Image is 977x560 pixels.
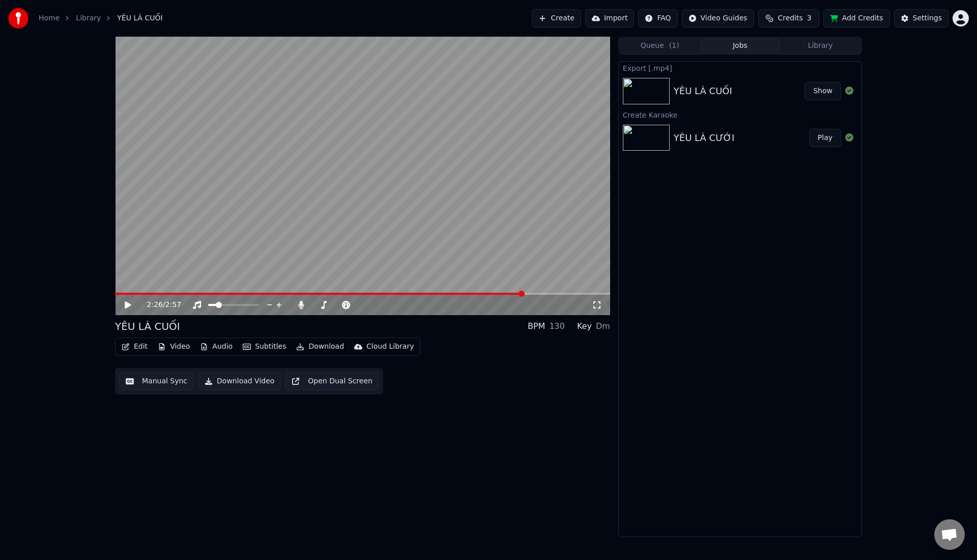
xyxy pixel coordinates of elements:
[700,39,781,53] button: Jobs
[196,340,237,354] button: Audio
[934,519,965,550] a: Open chat
[115,319,180,333] div: YÊU LÀ CUỐI
[285,372,379,390] button: Open Dual Screen
[117,13,162,23] span: YÊU LÀ CUỐI
[894,9,949,27] button: Settings
[620,39,700,53] button: Queue
[239,340,290,354] button: Subtitles
[118,340,152,354] button: Edit
[292,340,348,354] button: Download
[674,131,735,145] div: YÊU LÀ CƯỚI
[39,13,163,23] nav: breadcrumb
[638,9,677,27] button: FAQ
[669,41,679,51] span: ( 1 )
[823,9,890,27] button: Add Credits
[619,62,861,74] div: Export [.mp4]
[154,340,194,354] button: Video
[596,320,610,332] div: Dm
[913,13,942,23] div: Settings
[366,342,414,352] div: Cloud Library
[528,320,545,332] div: BPM
[8,8,28,29] img: youka
[165,300,181,310] span: 2:57
[809,129,841,147] button: Play
[76,13,101,23] a: Library
[674,84,732,98] div: YÊU LÀ CUỐI
[758,9,819,27] button: Credits3
[119,372,194,390] button: Manual Sync
[198,372,281,390] button: Download Video
[585,9,634,27] button: Import
[619,108,861,121] div: Create Karaoke
[780,39,860,53] button: Library
[577,320,592,332] div: Key
[778,13,802,23] span: Credits
[549,320,565,332] div: 130
[804,82,841,100] button: Show
[807,13,812,23] span: 3
[147,300,171,310] div: /
[147,300,163,310] span: 2:26
[682,9,754,27] button: Video Guides
[532,9,581,27] button: Create
[39,13,60,23] a: Home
